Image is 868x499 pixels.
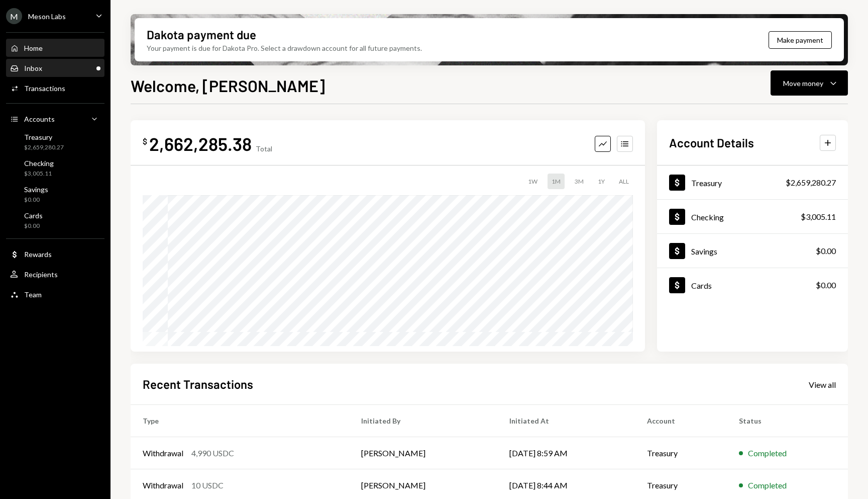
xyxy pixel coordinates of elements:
[748,447,787,459] div: Completed
[769,31,832,49] button: Make payment
[24,270,58,279] div: Recipients
[143,447,183,459] div: Withdrawal
[786,177,836,189] div: $2,659,280.27
[24,84,65,93] div: Transactions
[349,437,497,469] td: [PERSON_NAME]
[6,285,104,303] a: Team
[783,78,823,89] div: Move money
[6,130,104,154] a: Treasury$2,659,280.27
[6,79,104,97] a: Transactions
[497,405,635,437] th: Initiated At
[615,174,633,189] div: ALL
[571,174,588,189] div: 3M
[635,405,726,437] th: Account
[24,133,64,141] div: Treasury
[24,185,48,194] div: Savings
[748,479,787,491] div: Completed
[131,405,349,437] th: Type
[6,245,104,263] a: Rewards
[727,405,848,437] th: Status
[191,479,224,491] div: 10 USDC
[191,447,234,459] div: 4,990 USDC
[6,182,104,206] a: Savings$0.00
[143,376,253,392] h2: Recent Transactions
[657,165,848,199] a: Treasury$2,659,280.27
[691,281,712,290] div: Cards
[691,178,722,188] div: Treasury
[809,379,836,390] a: View all
[349,405,497,437] th: Initiated By
[24,290,42,299] div: Team
[691,212,724,222] div: Checking
[6,208,104,232] a: Cards$0.00
[147,43,422,53] div: Your payment is due for Dakota Pro. Select a drawdown account for all future payments.
[816,279,836,291] div: $0.00
[143,479,183,491] div: Withdrawal
[669,134,754,151] h2: Account Details
[6,156,104,180] a: Checking$3,005.11
[24,250,52,259] div: Rewards
[6,110,104,128] a: Accounts
[131,75,325,96] h1: Welcome, [PERSON_NAME]
[24,115,55,123] div: Accounts
[24,64,42,72] div: Inbox
[256,144,272,153] div: Total
[149,132,252,155] div: 2,662,285.38
[801,211,836,223] div: $3,005.11
[657,268,848,302] a: Cards$0.00
[771,70,848,96] button: Move money
[24,196,48,204] div: $0.00
[24,159,54,168] div: Checking
[6,59,104,77] a: Inbox
[657,234,848,268] a: Savings$0.00
[24,211,43,220] div: Cards
[24,222,43,230] div: $0.00
[6,265,104,283] a: Recipients
[691,246,717,256] div: Savings
[548,174,565,189] div: 1M
[816,245,836,257] div: $0.00
[809,380,836,390] div: View all
[497,437,635,469] td: [DATE] 8:59 AM
[28,12,66,21] div: Meson Labs
[594,174,609,189] div: 1Y
[635,437,726,469] td: Treasury
[24,44,43,52] div: Home
[6,8,22,24] div: M
[6,39,104,57] a: Home
[147,26,256,43] div: Dakota payment due
[524,174,541,189] div: 1W
[657,200,848,233] a: Checking$3,005.11
[24,143,64,152] div: $2,659,280.27
[24,170,54,178] div: $3,005.11
[143,136,147,146] div: $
